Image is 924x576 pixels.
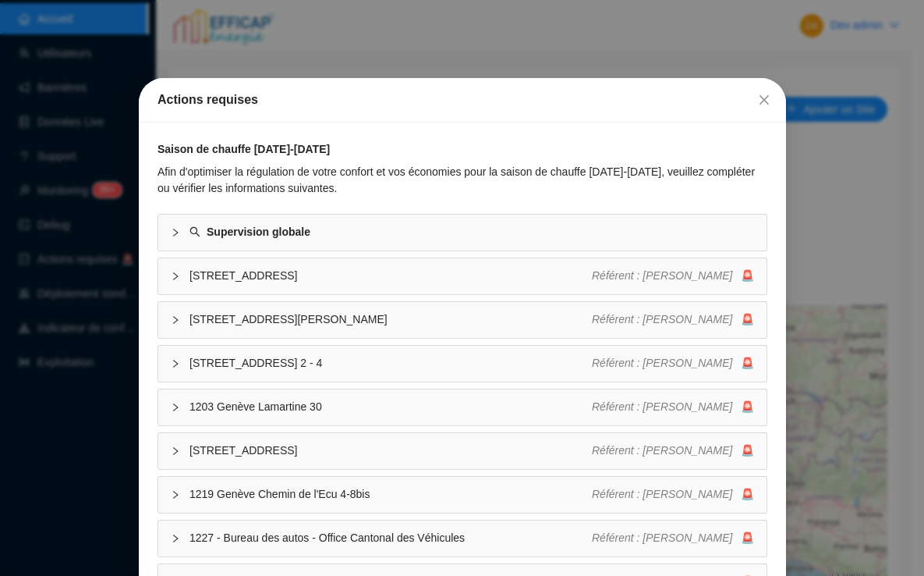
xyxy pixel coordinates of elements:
div: 🚨 [592,486,754,503]
div: Actions requises [158,91,767,109]
div: 🚨 [592,443,754,459]
span: Référent : [PERSON_NAME] [592,444,733,457]
span: [STREET_ADDRESS] 2 - 4 [189,355,592,372]
div: [STREET_ADDRESS]Référent : [PERSON_NAME]🚨 [158,258,766,294]
button: Close [751,87,776,112]
span: collapsed [171,228,180,237]
span: collapsed [171,359,180,368]
span: collapsed [171,490,180,500]
div: Afin d'optimiser la régulation de votre confort et vos économies pour la saison de chauffe [DATE]... [158,164,767,197]
div: Supervision globale [158,215,766,251]
div: 1227 - Bureau des autos - Office Cantonal des VéhiculesRéférent : [PERSON_NAME]🚨 [158,521,766,556]
span: Référent : [PERSON_NAME] [592,269,733,282]
span: [STREET_ADDRESS][PERSON_NAME] [189,311,592,328]
span: collapsed [171,272,180,281]
span: search [189,226,200,237]
span: 1203 Genève Lamartine 30 [189,399,592,415]
span: 1227 - Bureau des autos - Office Cantonal des Véhicules [189,530,592,546]
div: 🚨 [592,311,754,328]
span: [STREET_ADDRESS] [189,268,592,284]
span: Référent : [PERSON_NAME] [592,313,733,325]
div: [STREET_ADDRESS]Référent : [PERSON_NAME]🚨 [158,433,766,469]
div: [STREET_ADDRESS] 2 - 4Référent : [PERSON_NAME]🚨 [158,346,766,382]
strong: Supervision globale [207,226,310,238]
span: Référent : [PERSON_NAME] [592,488,733,500]
span: [STREET_ADDRESS] [189,443,592,459]
span: Référent : [PERSON_NAME] [592,357,733,369]
div: 🚨 [592,355,754,372]
span: collapsed [171,315,180,325]
span: Fermer [751,94,776,106]
div: [STREET_ADDRESS][PERSON_NAME]Référent : [PERSON_NAME]🚨 [158,302,766,338]
span: collapsed [171,403,180,412]
div: 1219 Genève Chemin de l'Ecu 4-8bisRéférent : [PERSON_NAME]🚨 [158,477,766,513]
span: collapsed [171,534,180,543]
span: 1219 Genève Chemin de l'Ecu 4-8bis [189,486,592,503]
div: 🚨 [592,268,754,284]
strong: Saison de chauffe [DATE]-[DATE] [158,143,330,155]
span: Référent : [PERSON_NAME] [592,532,733,544]
span: close [757,94,770,106]
div: 🚨 [592,399,754,415]
div: 1203 Genève Lamartine 30Référent : [PERSON_NAME]🚨 [158,389,766,425]
span: collapsed [171,446,180,456]
span: Référent : [PERSON_NAME] [592,400,733,413]
div: 🚨 [592,530,754,546]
